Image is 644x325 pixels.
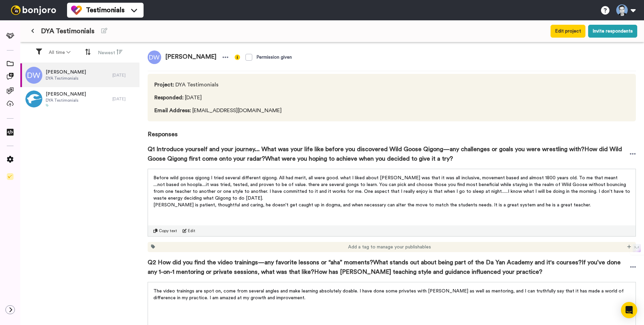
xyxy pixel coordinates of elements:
[154,81,301,89] span: DYA Testimonials
[148,144,630,163] span: Q1 Introduce yourself and your journey... What was your life like before you discovered Wild Goos...
[153,289,625,300] span: The video trainings are spot on, come from several angles and make learning absolutely doable. I ...
[161,50,220,64] span: [PERSON_NAME]
[154,108,191,113] span: Email Address :
[45,46,74,59] button: All time
[159,228,177,233] span: Copy text
[588,25,637,38] button: Invite respondents
[235,55,240,60] img: info-yellow.svg
[154,95,184,100] span: Responded :
[148,121,636,139] span: Responses
[348,244,431,250] span: Add a tag to manage your publishables
[154,82,174,87] span: Project :
[551,25,585,38] button: Edit project
[188,228,195,233] span: Edit
[46,69,86,76] span: [PERSON_NAME]
[46,98,86,103] span: DYA Testimonials
[25,90,42,107] img: a6bb7d2f-746a-4526-90df-663469816bd8.png
[7,173,14,180] img: Checklist.svg
[154,94,301,102] span: [DATE]
[20,87,139,111] a: [PERSON_NAME]DYA Testimonials[DATE]
[148,258,630,277] span: Q2 How did you find the video trainings—any favorite lessons or “aha” moments?What stands out abo...
[148,50,161,64] img: dw.png
[112,96,136,102] div: [DATE]
[41,26,94,36] span: DYA Testimonials
[256,54,292,61] div: Permission given
[20,63,139,87] a: [PERSON_NAME]DYA Testimonials[DATE]
[25,67,42,84] img: dw.png
[8,5,59,15] img: bj-logo-header-white.svg
[94,46,127,59] button: Newest
[112,73,136,78] div: [DATE]
[71,5,82,16] img: tm-color.svg
[154,106,301,115] span: [EMAIL_ADDRESS][DOMAIN_NAME]
[46,76,86,81] span: DYA Testimonials
[153,203,591,207] span: [PERSON_NAME] is patient, thoughtful and caring, he doesn't get caught up in dogma, and when nece...
[153,176,631,201] span: Before wild goose qigong I tried several different qigong. All had merit, all were good. what I l...
[86,5,125,15] span: Testimonials
[621,302,637,318] div: Open Intercom Messenger
[46,91,86,98] span: [PERSON_NAME]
